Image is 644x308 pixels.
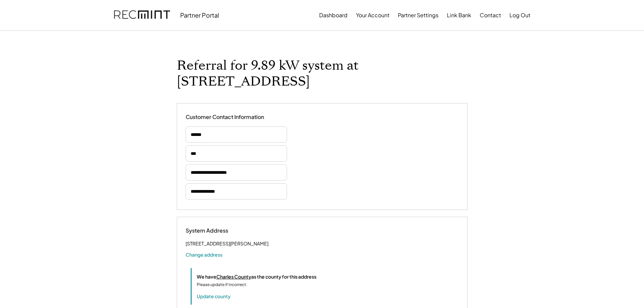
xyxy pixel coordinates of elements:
[480,8,501,22] button: Contact
[197,293,231,300] button: Update county
[356,8,389,22] button: Your Account
[319,8,348,22] button: Dashboard
[186,251,222,258] button: Change address
[186,239,268,248] div: [STREET_ADDRESS][PERSON_NAME]
[186,114,264,121] div: Customer Contact Information
[509,8,530,22] button: Log Out
[447,8,471,22] button: Link Bank
[216,274,251,280] u: Charles County
[114,4,170,27] img: recmint-logotype%403x.png
[197,282,247,288] div: Please update if incorrect.
[177,58,468,90] h1: Referral for 9.89 kW system at [STREET_ADDRESS]
[197,273,316,280] div: We have as the county for this address
[186,227,253,234] div: System Address
[398,8,438,22] button: Partner Settings
[180,11,219,19] div: Partner Portal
